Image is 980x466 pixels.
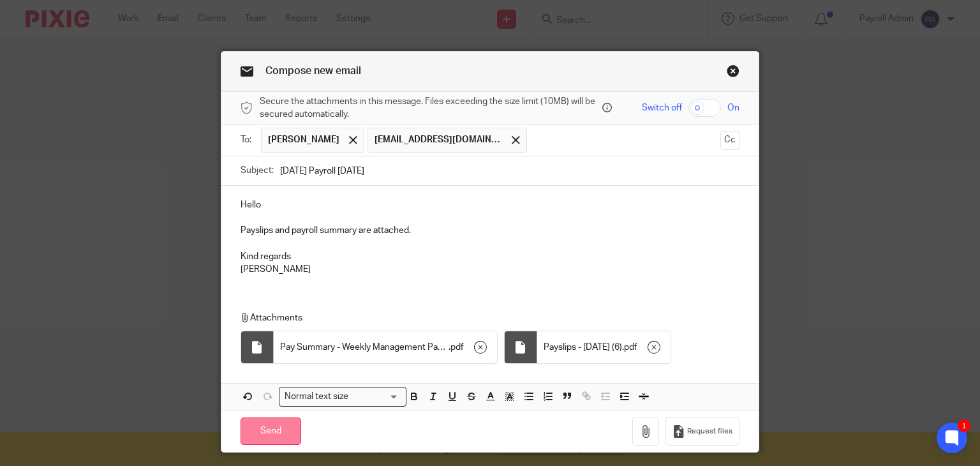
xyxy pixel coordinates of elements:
p: [PERSON_NAME] [241,263,740,276]
input: Search for option [353,390,399,403]
span: pdf [624,341,637,354]
a: Close this dialog window [727,64,739,82]
div: . [537,331,671,363]
span: Request files [687,426,732,437]
span: [PERSON_NAME] [268,133,339,146]
label: To: [241,133,255,146]
span: Pay Summary - Weekly Management Payroll - [DATE] [280,341,449,354]
span: Normal text size [282,390,352,403]
p: Attachments [241,312,734,324]
p: Kind regards [241,250,740,263]
p: Hello [241,199,740,211]
button: Request files [665,417,739,446]
span: [EMAIL_ADDRESS][DOMAIN_NAME] [375,133,502,146]
div: Search for option [279,387,406,407]
div: . [274,331,497,363]
p: Payslips and payroll summary are attached. [241,224,740,237]
button: Cc [720,131,739,150]
span: Payslips - [DATE] (6) [544,341,622,354]
label: Subject: [241,164,274,177]
input: Send [241,417,301,445]
span: Secure the attachments in this message. Files exceeding the size limit (10MB) will be secured aut... [260,95,599,121]
div: 1 [958,419,970,432]
span: Compose new email [265,66,361,76]
span: Switch off [642,101,682,114]
span: pdf [450,341,464,354]
span: On [727,101,739,114]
